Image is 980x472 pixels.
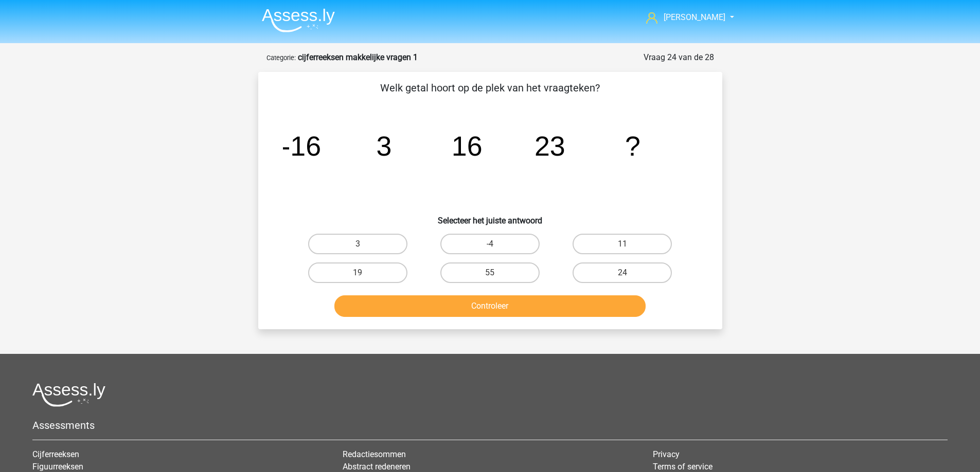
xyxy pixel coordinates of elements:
strong: cijferreeksen makkelijke vragen 1 [298,52,418,62]
p: Welk getal hoort op de plek van het vraagteken? [275,80,706,96]
label: 11 [573,234,672,254]
a: Terms of service [653,462,712,471]
a: [PERSON_NAME] [642,11,726,24]
button: Controleer [334,295,646,317]
tspan: 23 [534,130,565,161]
h5: Assessments [32,419,948,431]
span: [PERSON_NAME] [664,12,725,22]
tspan: -16 [281,130,321,161]
label: 3 [308,234,407,254]
a: Privacy [653,449,680,459]
h6: Selecteer het juiste antwoord [275,207,706,225]
label: 19 [308,262,407,283]
small: Categorie: [266,54,296,62]
label: -4 [440,234,540,254]
img: Assessly [262,8,335,32]
a: Figuurreeksen [32,462,83,471]
label: 24 [573,262,672,283]
tspan: 16 [451,130,482,161]
div: Vraag 24 van de 28 [644,51,714,64]
a: Redactiesommen [343,449,406,459]
a: Cijferreeksen [32,449,79,459]
img: Assessly logo [32,383,105,407]
label: 55 [440,262,540,283]
tspan: 3 [376,130,391,161]
tspan: ? [625,130,640,161]
a: Abstract redeneren [343,462,411,471]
